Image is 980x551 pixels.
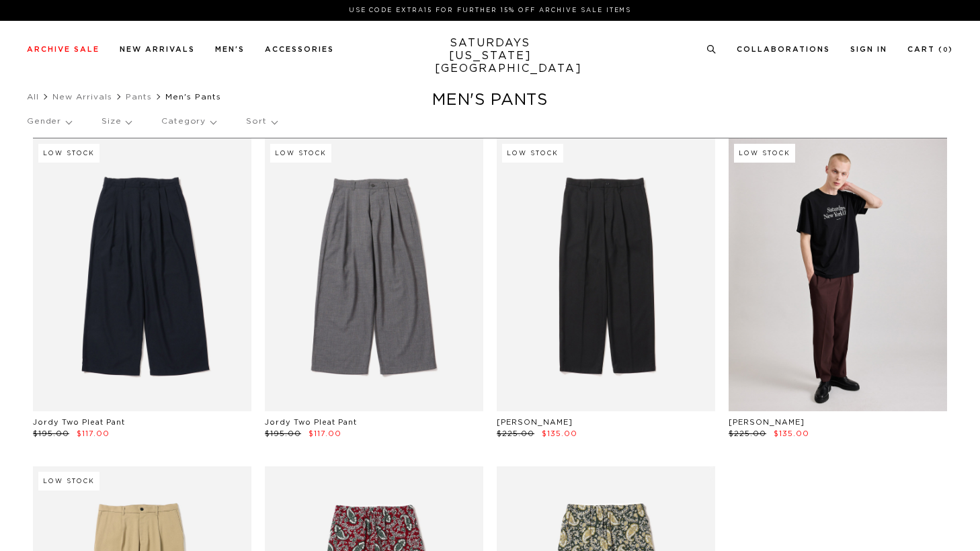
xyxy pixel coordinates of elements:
[734,144,795,163] div: Low Stock
[435,37,546,75] a: SATURDAYS[US_STATE][GEOGRAPHIC_DATA]
[729,419,805,426] a: [PERSON_NAME]
[38,144,99,163] div: Low Stock
[77,430,110,437] span: $117.00
[737,46,830,53] a: Collaborations
[33,419,125,426] a: Jordy Two Pleat Pant
[774,430,809,437] span: $135.00
[161,106,216,137] p: Category
[729,430,766,437] span: $225.00
[27,46,99,53] a: Archive Sale
[497,419,573,426] a: [PERSON_NAME]
[309,430,341,437] span: $117.00
[497,430,534,437] span: $225.00
[27,106,71,137] p: Gender
[215,46,245,53] a: Men's
[33,430,69,437] span: $195.00
[101,106,131,137] p: Size
[265,419,357,426] a: Jordy Two Pleat Pant
[120,46,195,53] a: New Arrivals
[32,5,948,15] p: Use Code EXTRA15 for Further 15% Off Archive Sale Items
[38,472,99,491] div: Low Stock
[502,144,563,163] div: Low Stock
[265,46,334,53] a: Accessories
[52,93,112,101] a: New Arrivals
[246,106,276,137] p: Sort
[542,430,577,437] span: $135.00
[165,93,221,101] span: Men's Pants
[850,46,887,53] a: Sign In
[126,93,152,101] a: Pants
[943,47,948,53] small: 0
[27,93,39,101] a: All
[907,46,953,53] a: Cart (0)
[270,144,331,163] div: Low Stock
[265,430,301,437] span: $195.00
